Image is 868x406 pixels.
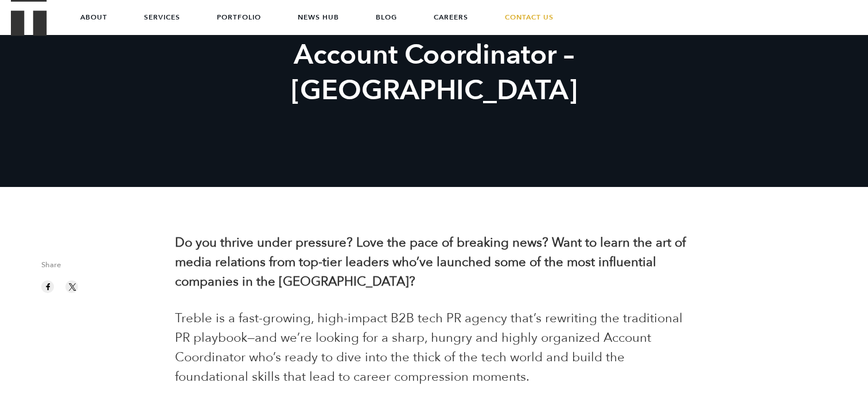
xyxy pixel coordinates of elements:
img: facebook sharing button [43,282,53,292]
span: Treble is a fast-growing, high-impact B2B tech PR agency that’s rewriting the traditional PR play... [175,310,683,385]
span: Share [41,261,158,275]
h2: Account Coordinator – [GEOGRAPHIC_DATA] [223,37,646,108]
b: Do you thrive under pressure? Love the pace of breaking news? Want to learn the art of media rela... [175,234,686,290]
img: twitter sharing button [67,282,77,292]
